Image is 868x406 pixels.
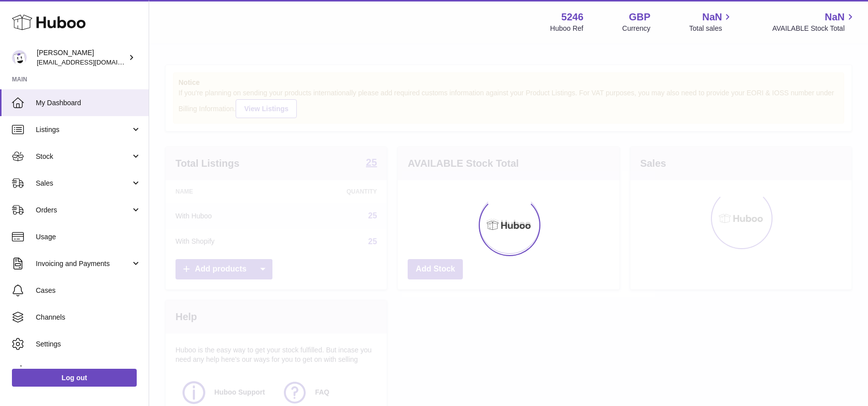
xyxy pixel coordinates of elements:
[36,366,141,376] span: Returns
[772,24,856,33] span: AVAILABLE Stock Total
[36,232,141,242] span: Usage
[629,10,650,24] strong: GBP
[825,10,845,24] span: NaN
[689,24,733,33] span: Total sales
[689,10,733,33] a: NaN Total sales
[36,313,141,322] span: Channels
[36,286,141,295] span: Cases
[36,179,131,188] span: Sales
[550,24,584,33] div: Huboo Ref
[37,58,146,66] span: [EMAIL_ADDRESS][DOMAIN_NAME]
[772,10,856,33] a: NaN AVAILABLE Stock Total
[702,10,722,24] span: NaN
[561,10,584,24] strong: 5246
[36,339,141,349] span: Settings
[36,152,131,161] span: Stock
[12,369,137,387] a: Log out
[36,259,131,269] span: Invoicing and Payments
[12,50,27,65] img: internalAdmin-5246@internal.huboo.com
[37,48,126,67] div: [PERSON_NAME]
[36,205,131,215] span: Orders
[36,98,141,108] span: My Dashboard
[36,125,131,135] span: Listings
[622,24,651,33] div: Currency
